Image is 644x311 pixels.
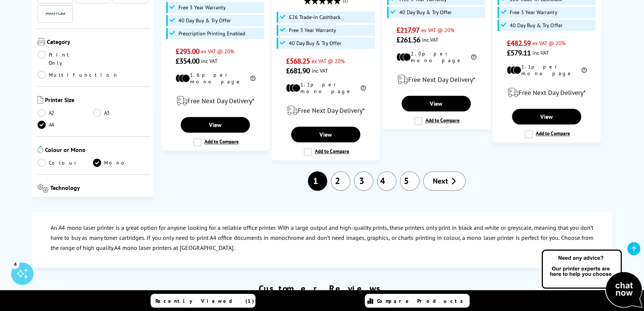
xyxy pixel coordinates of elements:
a: A4 [38,121,93,129]
div: modal_delivery [276,100,376,121]
span: ex VAT @ 20% [201,48,234,55]
img: Colour or Mono [38,146,43,153]
a: 2 [331,171,350,191]
span: Technology [50,184,148,194]
span: Free 3 Year Warranty [178,4,226,10]
div: modal_delivery [497,82,597,103]
a: View [291,127,360,142]
p: An A4 mono laser printer is a great option for anyone looking for a reliable office printer. With... [51,223,593,253]
img: Category [38,38,45,45]
a: 5 [400,171,419,191]
a: Print Only [38,51,93,67]
span: inc VAT [312,67,328,74]
span: 40 Day Buy & Try Offer [178,18,231,23]
span: inc VAT [532,49,549,56]
span: £579.11 [507,48,531,58]
span: 40 Day Buy & Try Offer [289,40,341,46]
span: £568.25 [286,56,310,66]
li: 2.0p per mono page [396,50,476,64]
span: Free 3 Year Warranty [289,27,336,33]
span: Colour or Mono [45,146,148,155]
a: Next [423,171,466,191]
span: ex VAT @ 20% [312,57,345,64]
span: £217.97 [396,25,420,35]
span: inc VAT [422,36,438,43]
span: £26 Trade-in Cashback [289,14,341,20]
span: Compare Products [377,298,467,304]
span: 40 Day Buy & Try Offer [510,22,562,28]
a: 4 [377,171,396,191]
span: Prescription Printing Enabled [178,31,245,37]
a: View [512,109,581,124]
span: £261.56 [396,35,421,45]
div: modal_delivery [386,69,486,90]
li: 1.1p per mono page [286,81,366,95]
h2: Customer Reviews [28,283,616,294]
span: Free 3 Year Warranty [510,9,557,15]
span: £482.59 [507,38,531,48]
img: Open Live Chat window [540,248,644,310]
label: Add to Compare [304,148,349,156]
span: Next [433,176,448,186]
span: ex VAT @ 20% [421,26,454,34]
a: Recently Viewed (1) [151,294,255,308]
label: Add to Compare [525,130,570,138]
li: 1.1p per mono page [507,63,587,77]
li: 1.6p per mono page [176,72,255,85]
span: Category [47,38,148,47]
a: Colour [38,159,93,167]
img: Printer Size [38,96,43,104]
span: Printer Size [45,96,148,105]
div: 4 [11,260,19,268]
a: 3 [354,171,373,191]
span: ex VAT @ 20% [532,39,566,47]
a: A3 [93,109,148,117]
span: £354.00 [176,56,200,66]
label: Add to Compare [193,138,239,146]
a: Mono [93,159,148,167]
a: View [181,117,250,133]
label: Add to Compare [414,117,460,125]
span: £295.00 [176,47,200,56]
img: Technology [38,184,48,193]
span: 40 Day Buy & Try Offer [399,9,452,15]
span: £681.90 [286,66,310,76]
img: Pantum [44,9,67,18]
a: Compare Products [365,294,470,308]
a: A2 [38,109,93,117]
span: Recently Viewed (1) [155,298,254,304]
a: View [402,96,471,111]
div: modal_delivery [165,91,265,111]
span: inc VAT [201,57,218,64]
a: Multifunction [38,71,119,79]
